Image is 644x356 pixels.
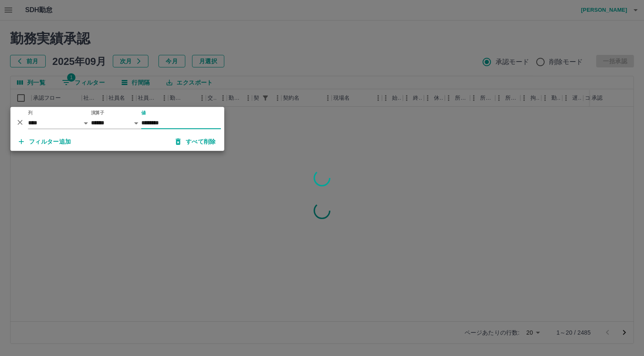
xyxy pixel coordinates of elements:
[28,110,33,116] label: 列
[14,116,26,129] button: 削除
[141,110,146,116] label: 値
[91,110,104,116] label: 演算子
[169,134,223,149] button: すべて削除
[12,134,78,149] button: フィルター追加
